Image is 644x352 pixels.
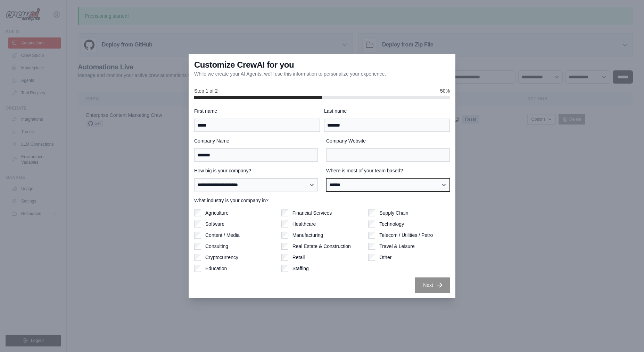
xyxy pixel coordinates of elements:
label: Financial Services [292,209,332,216]
label: Company Website [326,137,450,144]
label: Supply Chain [379,209,408,216]
label: Travel & Leisure [379,243,414,250]
button: Next [415,277,450,293]
label: Agriculture [205,209,229,216]
label: Consulting [205,243,228,250]
label: Cryptocurrency [205,254,238,261]
span: 50% [440,87,450,94]
label: Technology [379,221,404,227]
label: Real Estate & Construction [292,243,351,250]
label: Staffing [292,265,309,272]
label: Telecom / Utilities / Petro [379,232,433,239]
label: Where is most of your team based? [326,167,450,174]
h3: Customize CrewAI for you [194,59,294,70]
p: While we create your AI Agents, we'll use this information to personalize your experience. [194,70,386,77]
label: Software [205,221,224,227]
label: First name [194,108,320,114]
label: Retail [292,254,305,261]
label: What industry is your company in? [194,197,450,204]
label: Company Name [194,137,318,144]
label: Manufacturing [292,232,323,239]
label: Healthcare [292,221,316,227]
label: Other [379,254,391,261]
label: Last name [324,108,450,114]
span: Step 1 of 2 [194,87,218,94]
label: Education [205,265,227,272]
label: Content / Media [205,232,240,239]
label: How big is your company? [194,167,318,174]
